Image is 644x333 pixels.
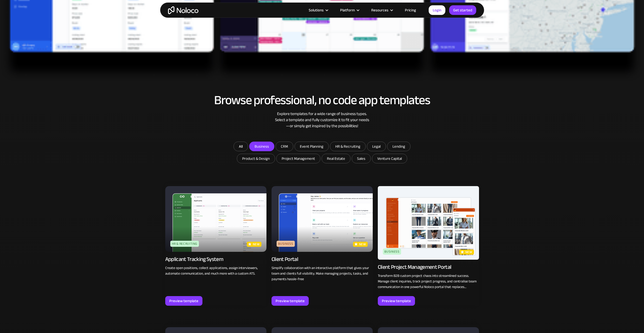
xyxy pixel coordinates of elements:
div: Preview template [382,298,411,304]
div: Solutions [309,7,324,13]
div: Solutions [302,7,334,13]
div: Explore templates for a wide range of business types. Select a template and fully customize it to... [165,111,479,129]
div: Client Portal [272,256,298,263]
form: Email Form [221,142,423,165]
a: HR & RecruitingnewApplicant Tracking SystemCreate open positions, collect applications, assign in... [165,184,266,306]
div: Preview template [276,298,305,304]
p: new [359,242,366,247]
p: Simplify collaboration with an interactive platform that gives your team and clients full visibil... [272,265,373,282]
p: Transform B2B custom project chaos into streamlined success. Manage client inquiries, track proje... [378,273,479,290]
div: Resources [365,7,399,13]
h2: Browse professional, no code app templates [165,93,479,107]
div: HR & Recruiting [170,241,199,247]
div: Applicant Tracking System [165,256,223,263]
div: Platform [340,7,355,13]
p: new [465,250,472,255]
a: Get started [449,5,476,15]
div: Business [383,249,401,255]
a: All [234,142,248,151]
div: Business [277,241,295,247]
a: Login [429,5,445,15]
a: BusinessnewClient Project Management PortalTransform B2B custom project chaos into streamlined su... [378,184,479,306]
div: Resources [371,7,388,13]
div: Preview template [169,298,198,304]
p: Create open positions, collect applications, assign interviewers, automate communication, and muc... [165,265,266,276]
a: BusinessnewClient PortalSimplify collaboration with an interactive platform that gives your team ... [272,184,373,306]
a: home [168,6,198,14]
div: Platform [334,7,365,13]
a: Pricing [399,7,422,13]
p: new [253,242,260,247]
div: Client Project Management Portal [378,263,451,271]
